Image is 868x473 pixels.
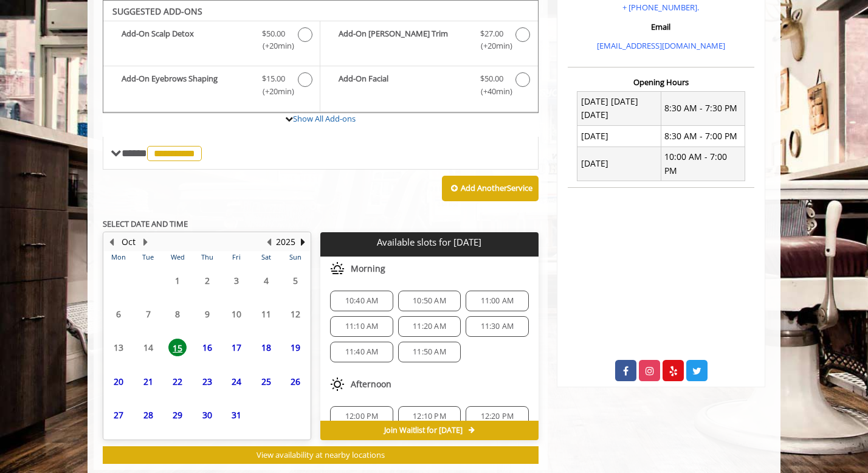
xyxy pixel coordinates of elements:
label: Add-On Facial [326,72,531,101]
span: 19 [286,339,305,356]
b: SUGGESTED ADD-ONS [112,5,202,17]
td: Select day27 [104,398,133,432]
button: View availability at nearby locations [103,446,539,464]
span: 11:10 AM [345,322,379,331]
td: 10:00 AM - 7:00 PM [661,147,745,181]
td: Select day16 [192,331,221,364]
td: Select day15 [163,331,192,364]
span: 12:20 PM [481,412,514,421]
span: 10:40 AM [345,296,379,306]
td: 8:30 AM - 7:00 PM [661,126,745,147]
span: (+20min ) [256,40,292,52]
a: + [PHONE_NUMBER]. [622,2,699,13]
p: Available slots for [DATE] [325,237,533,247]
span: 12:00 PM [345,412,379,421]
span: 25 [257,373,275,390]
td: Select day17 [222,331,251,364]
span: 11:00 AM [481,296,514,306]
th: Thu [192,251,221,263]
td: [DATE] [577,147,661,181]
span: (+20min ) [474,40,509,52]
div: 10:50 AM [398,291,461,311]
span: 24 [227,373,246,390]
th: Sun [281,251,311,263]
span: $50.00 [480,72,503,85]
td: [DATE] [577,126,661,147]
label: Add-On Scalp Detox [109,27,314,56]
b: SELECT DATE AND TIME [103,218,188,229]
div: 11:30 AM [466,316,528,337]
button: Next Year [298,235,308,249]
span: (+20min ) [256,85,292,98]
th: Mon [104,251,133,263]
span: 16 [198,339,216,356]
td: Select day30 [192,398,221,432]
span: 18 [257,339,275,356]
span: 11:50 AM [413,347,446,357]
td: 8:30 AM - 7:30 PM [661,91,745,126]
h3: Email [571,22,751,31]
td: Select day23 [192,365,221,398]
span: 23 [198,373,216,390]
div: 11:10 AM [330,316,393,337]
div: 11:50 AM [398,342,461,362]
span: Morning [351,264,385,274]
td: Select day29 [163,398,192,432]
td: Select day28 [133,398,162,432]
span: 28 [139,406,157,424]
span: 26 [286,373,305,390]
div: 12:10 PM [398,406,461,427]
b: Add-On Scalp Detox [122,27,250,53]
span: Afternoon [351,379,391,389]
span: 20 [109,373,128,390]
span: 21 [139,373,157,390]
b: Add-On Eyebrows Shaping [122,72,250,98]
span: 22 [168,373,187,390]
span: 30 [198,406,216,424]
td: Select day22 [163,365,192,398]
td: Select day31 [222,398,251,432]
span: 11:20 AM [413,322,446,331]
td: Select day25 [251,365,280,398]
td: Select day20 [104,365,133,398]
button: Next Month [140,235,150,249]
div: 12:00 PM [330,406,393,427]
span: $15.00 [262,72,285,85]
td: [DATE] [DATE] [DATE] [577,91,661,126]
img: afternoon slots [330,377,345,392]
span: Join Waitlist for [DATE] [384,426,463,435]
img: morning slots [330,261,345,276]
label: Add-On Eyebrows Shaping [109,72,314,101]
button: Previous Year [264,235,274,249]
td: Select day24 [222,365,251,398]
span: $50.00 [262,27,285,40]
div: 11:40 AM [330,342,393,362]
span: View availability at nearby locations [257,449,385,460]
div: 12:20 PM [466,406,528,427]
td: Select day18 [251,331,280,364]
span: (+40min ) [474,85,509,98]
span: 31 [227,406,246,424]
span: 29 [168,406,187,424]
span: 12:10 PM [413,412,446,421]
span: 27 [109,406,128,424]
button: Add AnotherService [442,176,539,201]
b: Add Another Service [461,182,532,193]
th: Tue [133,251,162,263]
th: Sat [251,251,280,263]
label: Add-On Beard Trim [326,27,531,56]
h3: Opening Hours [568,78,754,86]
b: Add-On Facial [339,72,467,98]
b: Add-On [PERSON_NAME] Trim [339,27,467,53]
button: Previous Month [106,235,116,249]
td: Select day19 [281,331,311,364]
button: 2025 [276,235,295,249]
div: 11:00 AM [466,291,528,311]
span: 17 [227,339,246,356]
div: 11:20 AM [398,316,461,337]
th: Fri [222,251,251,263]
div: 10:40 AM [330,291,393,311]
td: Select day26 [281,365,311,398]
span: 11:30 AM [481,322,514,331]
